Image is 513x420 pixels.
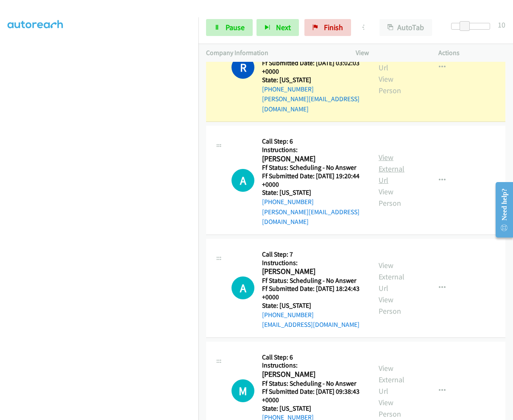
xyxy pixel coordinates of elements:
iframe: Resource Center [488,176,513,243]
div: The call is yet to be attempted [231,276,254,299]
p: Actions [438,48,506,58]
a: View Person [379,74,401,95]
h1: A [231,276,254,299]
h5: Instructions: [262,259,363,267]
h5: Call Step: 6 [262,353,363,362]
a: [PHONE_NUMBER] [262,85,314,93]
p: Company Information [206,48,340,58]
a: View Person [379,187,401,208]
a: View External Url [379,152,404,185]
p: View [356,48,423,58]
iframe: Dialpad [8,17,198,419]
a: View External Url [379,363,404,396]
h1: M [231,379,254,402]
p: Dialing [PERSON_NAME] [362,22,364,33]
div: The call is yet to be attempted [231,379,254,402]
h5: Ff Status: Scheduling - No Answer [262,276,363,285]
h1: R [231,56,254,79]
h5: Ff Submitted Date: [DATE] 18:24:43 +0000 [262,285,363,301]
h5: Ff Submitted Date: [DATE] 03:02:03 +0000 [262,59,363,75]
a: View Person [379,398,401,419]
a: [PHONE_NUMBER] [262,311,314,319]
a: View Person [379,295,401,316]
h5: Ff Status: Scheduling - No Answer [262,379,363,388]
h1: A [231,169,254,192]
a: View External Url [379,260,404,293]
a: [PERSON_NAME][EMAIL_ADDRESS][DOMAIN_NAME] [262,95,360,113]
div: The call is yet to be attempted [231,169,254,192]
button: AutoTab [379,19,432,36]
a: [EMAIL_ADDRESS][DOMAIN_NAME] [262,321,360,329]
a: Pause [206,19,253,36]
button: Next [256,19,299,36]
h2: [PERSON_NAME] [262,154,360,164]
h5: Instructions: [262,146,363,154]
h2: [PERSON_NAME] [262,267,360,276]
h2: [PERSON_NAME] [262,370,360,379]
h5: Ff Submitted Date: [DATE] 09:38:43 +0000 [262,387,363,404]
h5: Ff Submitted Date: [DATE] 19:20:44 +0000 [262,172,363,188]
span: Next [276,22,291,32]
h5: Call Step: 6 [262,137,363,146]
span: Pause [226,22,245,32]
a: [PHONE_NUMBER] [262,198,314,206]
h5: State: [US_STATE] [262,76,363,84]
div: 10 [498,19,505,30]
h5: State: [US_STATE] [262,404,363,413]
h5: State: [US_STATE] [262,188,363,197]
h5: Ff Status: Scheduling - No Answer [262,163,363,172]
h5: Instructions: [262,361,363,370]
a: Finish [304,19,351,36]
a: [PERSON_NAME][EMAIL_ADDRESS][DOMAIN_NAME] [262,208,360,226]
h5: State: [US_STATE] [262,301,363,310]
span: Finish [324,22,343,32]
h5: Call Step: 7 [262,250,363,259]
a: View External Url [379,40,404,72]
